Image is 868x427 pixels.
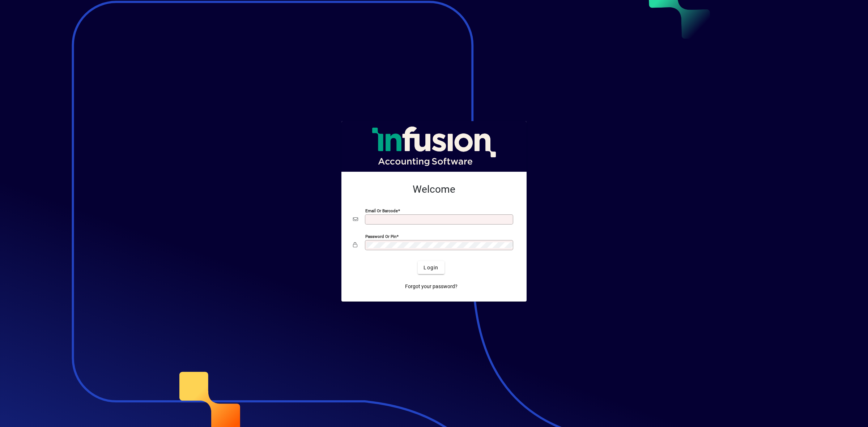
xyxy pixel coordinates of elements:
[353,183,515,196] h2: Welcome
[405,283,458,290] span: Forgot your password?
[365,208,398,213] mat-label: Email or Barcode
[424,264,438,272] span: Login
[365,234,396,239] mat-label: Password or Pin
[418,261,444,274] button: Login
[402,280,460,293] a: Forgot your password?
